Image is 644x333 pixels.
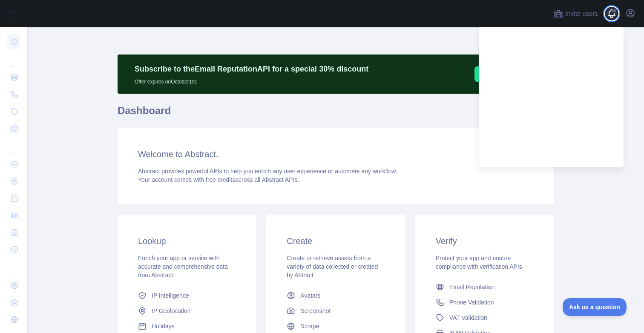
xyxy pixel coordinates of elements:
span: Protect your app and ensure compliance with verification APIs [436,255,522,270]
a: Email Reputation [432,279,537,295]
span: Scrape [300,322,319,330]
a: VAT Validation [432,310,537,325]
span: VAT Validation [449,313,487,322]
div: ... [7,138,20,155]
p: Subscribe to the Email Reputation API for a special 30 % discount [135,63,368,75]
a: Screenshot [283,303,388,319]
span: Invite users [565,9,598,19]
span: Enrich your app or service with accurate and comprehensive data from Abstract [138,255,228,278]
span: Your account comes with across all Abstract APIs. [138,176,299,183]
span: Avatars [300,291,320,300]
a: Avatars [283,288,388,303]
iframe: Toggle Customer Support [563,298,627,316]
h1: Dashboard [118,104,554,124]
h3: Welcome to Abstract. [138,148,533,160]
a: IP Intelligence [135,288,239,303]
span: Create or retrieve assets from a variety of data collected or created by Abtract [287,255,378,278]
span: IP Geolocation [152,307,191,315]
div: ... [7,51,20,68]
button: Invite users [552,7,600,20]
a: IP Geolocation [135,303,239,319]
span: free credits [206,176,235,183]
div: ... [7,259,20,276]
a: Phone Validation [432,295,537,310]
button: Subscribe [DATE] [474,66,538,82]
h3: Lookup [138,235,236,247]
span: Phone Validation [449,298,494,307]
span: Abstract provides powerful APIs to help you enrich any user experience or automate any workflow. [138,168,397,175]
span: Screenshot [300,307,331,315]
span: Holidays [152,322,175,330]
h3: Create [287,235,384,247]
span: Email Reputation [449,283,495,291]
span: IP Intelligence [152,291,189,300]
p: Offer expires on October 1st. [135,75,368,85]
h3: Verify [436,235,533,247]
